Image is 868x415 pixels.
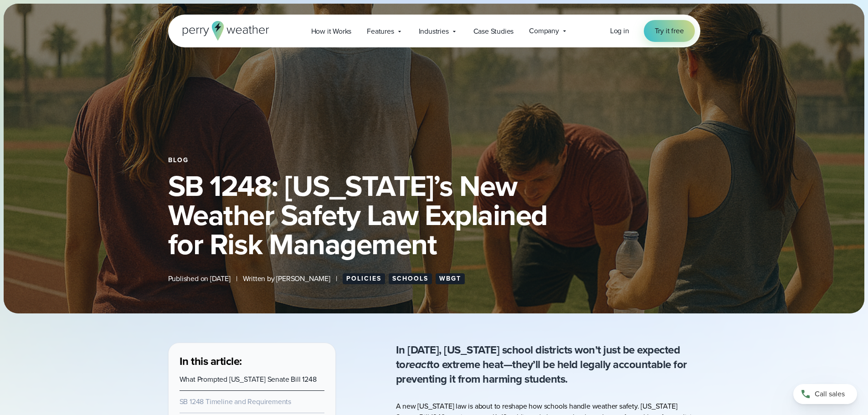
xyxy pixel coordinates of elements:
a: Policies [343,273,385,284]
a: Case Studies [466,22,522,41]
a: WBGT [436,273,465,284]
span: Written by [PERSON_NAME] [243,273,330,284]
span: Features [367,26,394,37]
span: | [236,273,237,284]
span: Case Studies [473,26,514,37]
span: Company [529,26,559,36]
a: Call sales [793,384,857,404]
span: Published on [DATE] [168,273,231,284]
span: Log in [610,26,629,36]
span: Call sales [815,389,845,400]
h1: SB 1248: [US_STATE]’s New Weather Safety Law Explained for Risk Management [168,171,700,259]
a: What Prompted [US_STATE] Senate Bill 1248 [180,374,317,384]
a: How it Works [303,22,360,41]
span: | [336,273,337,284]
strong: In [DATE], [US_STATE] school districts won’t just be expected to [396,342,680,373]
div: Blog [168,157,700,164]
h3: In this article: [180,354,324,369]
a: Log in [610,26,629,36]
span: Industries [419,26,449,37]
span: How it Works [311,26,352,37]
a: Schools [389,273,432,284]
a: SB 1248 Timeline and Requirements [180,396,291,407]
em: react [406,356,430,373]
span: Try it free [655,26,684,36]
strong: to extreme heat—they’ll be held legally accountable for preventing it from harming students. [396,356,687,387]
a: Try it free [644,20,695,42]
